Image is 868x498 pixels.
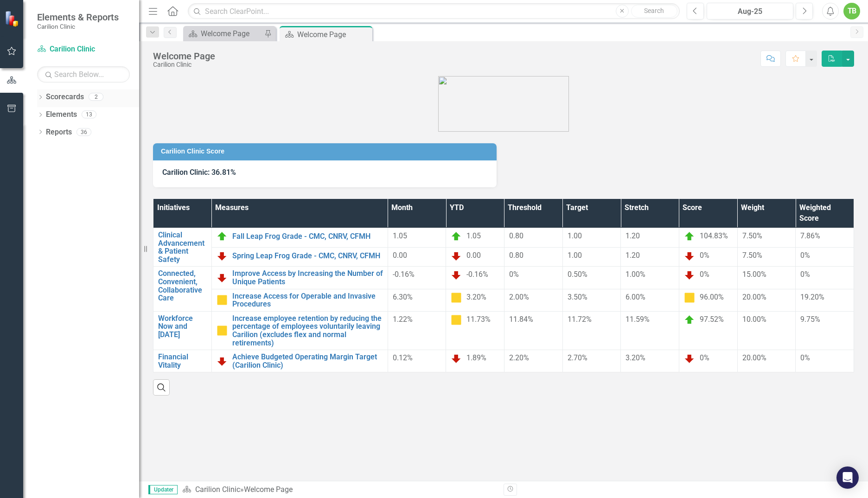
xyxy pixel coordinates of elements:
[836,466,859,489] div: Open Intercom Messenger
[568,251,582,260] span: 1.00
[393,231,407,240] span: 1.05
[37,12,119,23] span: Elements & Reports
[451,314,462,326] img: Caution
[451,231,462,242] img: On Target
[684,231,695,242] img: On Target
[158,314,207,339] a: Workforce Now and [DATE]
[162,168,236,177] span: Carilion Clinic: 36.81%
[37,66,130,83] input: Search Below...
[82,111,96,119] div: 13
[742,251,762,260] span: 7.50%
[800,251,810,260] span: 0%
[393,251,407,260] span: 0.00
[211,289,388,311] td: Double-Click to Edit Right Click for Context Menu
[700,231,728,240] span: 104.83%
[89,93,103,101] div: 2
[37,23,119,30] small: Carilion Clinic
[451,250,462,262] img: Below Plan
[393,293,413,301] span: 6.30%
[161,148,492,155] h3: Carilion Clinic Score
[37,44,130,55] a: Carilion Clinic
[46,109,77,120] a: Elements
[800,293,824,301] span: 19.20%
[509,231,523,240] span: 0.80
[466,353,486,362] span: 1.89%
[568,353,587,362] span: 2.70%
[211,311,388,350] td: Double-Click to Edit Right Click for Context Menu
[684,269,695,281] img: Below Plan
[211,247,388,267] td: Double-Click to Edit Right Click for Context Menu
[46,92,84,102] a: Scorecards
[466,315,491,324] span: 11.73%
[153,61,215,68] div: Carilion Clinic
[625,270,645,279] span: 1.00%
[232,353,383,369] a: Achieve Budgeted Operating Margin Target (Carilion Clinic)
[195,485,240,494] a: Carilion Clinic
[211,228,388,248] td: Double-Click to Edit Right Click for Context Menu
[148,485,178,494] span: Updater
[684,292,695,303] img: Caution
[217,325,228,336] img: Caution
[800,270,810,279] span: 0%
[466,270,488,279] span: -0.16%
[451,292,462,303] img: Caution
[466,293,486,301] span: 3.20%
[188,3,680,19] input: Search ClearPoint...
[568,270,587,279] span: 0.50%
[46,127,72,138] a: Reports
[153,311,212,350] td: Double-Click to Edit Right Click for Context Menu
[153,228,212,267] td: Double-Click to Edit Right Click for Context Menu
[5,11,21,27] img: ClearPoint Strategy
[568,315,592,324] span: 11.72%
[466,231,481,240] span: 1.05
[644,7,664,14] span: Search
[568,293,587,301] span: 3.50%
[707,3,793,19] button: Aug-25
[700,270,709,279] span: 0%
[684,250,695,262] img: Below Plan
[742,293,766,301] span: 20.00%
[684,314,695,326] img: On Target
[742,231,762,240] span: 7.50%
[201,28,262,39] div: Welcome Page
[509,251,523,260] span: 0.80
[843,3,860,19] div: TB
[742,315,766,324] span: 10.00%
[509,353,529,362] span: 2.20%
[232,232,383,241] a: Fall Leap Frog Grade - CMC, CNRV, CFMH
[217,356,228,367] img: Below Plan
[568,231,582,240] span: 1.00
[800,353,810,362] span: 0%
[217,250,228,262] img: Below Plan
[742,270,766,279] span: 15.00%
[393,353,413,362] span: 0.12%
[77,128,91,136] div: 36
[232,252,383,260] a: Spring Leap Frog Grade - CMC, CNRV, CFMH
[185,28,262,39] a: Welcome Page
[684,353,695,364] img: Below Plan
[232,292,383,308] a: Increase Access for Operable and Invasive Procedures
[182,485,497,495] div: »
[297,29,370,40] div: Welcome Page
[509,270,519,279] span: 0%
[700,315,724,324] span: 97.52%
[800,315,820,324] span: 9.75%
[211,350,388,372] td: Double-Click to Edit Right Click for Context Menu
[217,231,228,242] img: On Target
[153,51,215,61] div: Welcome Page
[217,272,228,283] img: Below Plan
[153,267,212,311] td: Double-Click to Edit Right Click for Context Menu
[742,353,766,362] span: 20.00%
[158,353,207,369] a: Financial Vitality
[451,269,462,281] img: Below Plan
[158,231,207,263] a: Clinical Advancement & Patient Safety
[710,6,790,17] div: Aug-25
[800,231,820,240] span: 7.86%
[158,269,207,302] a: Connected, Convenient, Collaborative Care
[232,269,383,286] a: Improve Access by Increasing the Number of Unique Patients
[451,353,462,364] img: Below Plan
[625,315,650,324] span: 11.59%
[211,267,388,289] td: Double-Click to Edit Right Click for Context Menu
[625,293,645,301] span: 6.00%
[244,485,293,494] div: Welcome Page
